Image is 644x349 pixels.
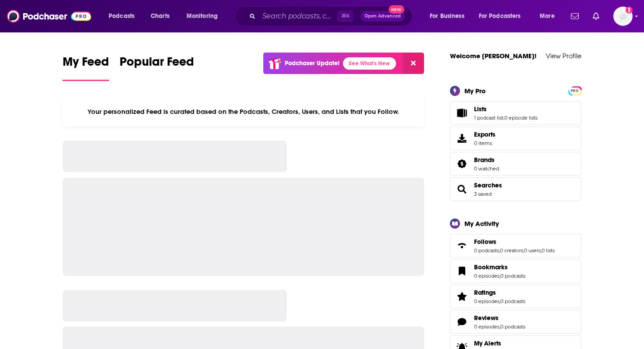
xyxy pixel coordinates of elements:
a: Popular Feed [120,54,194,81]
input: Search podcasts, credits, & more... [259,9,337,23]
span: For Business [430,10,464,22]
span: Exports [453,132,471,145]
p: Podchaser Update! [285,60,340,67]
a: Ratings [474,289,525,296]
span: My Alerts [474,339,501,347]
span: Ratings [450,285,581,308]
div: My Pro [464,87,486,95]
a: Searches [474,181,502,189]
a: 0 watched [474,166,499,172]
a: My Feed [63,54,109,81]
a: Brands [474,156,499,164]
a: Show notifications dropdown [567,9,582,24]
span: Searches [450,177,581,201]
span: New [389,5,404,14]
span: 0 items [474,140,495,146]
button: open menu [103,9,146,23]
a: 0 episodes [474,298,499,304]
a: 0 lists [541,247,555,254]
a: Charts [145,9,175,23]
span: , [503,115,504,121]
a: 0 podcasts [500,324,525,330]
a: Brands [453,158,471,170]
a: Welcome [PERSON_NAME]! [450,52,537,60]
span: , [499,324,500,330]
a: 0 episode lists [504,115,538,121]
a: Reviews [474,314,525,322]
span: For Podcasters [479,10,521,22]
span: Follows [474,238,496,246]
a: Reviews [453,316,471,328]
span: , [541,247,541,254]
span: Follows [450,234,581,257]
button: Open AdvancedNew [361,11,405,21]
img: Podchaser - Follow, Share and Rate Podcasts [7,8,91,25]
span: Open Advanced [364,14,401,18]
span: ⌘ K [337,11,354,22]
img: User Profile [613,7,633,26]
a: 0 users [524,247,541,254]
span: Podcasts [109,10,134,22]
span: Bookmarks [450,259,581,283]
span: Popular Feed [120,54,194,74]
button: open menu [473,9,534,23]
div: My Activity [464,219,499,228]
a: Follows [474,238,555,246]
span: Bookmarks [474,263,508,271]
a: See What's New [343,57,396,70]
a: Lists [474,105,538,113]
a: Show notifications dropdown [589,9,603,24]
a: Lists [453,107,471,119]
span: Reviews [450,310,581,334]
a: 0 episodes [474,324,499,330]
span: PRO [570,88,580,94]
button: open menu [424,9,475,23]
a: Ratings [453,290,471,303]
a: 0 podcasts [500,298,525,304]
div: Search podcasts, credits, & more... [243,6,421,26]
span: Brands [474,156,495,164]
a: Follows [453,240,471,252]
span: My Feed [63,54,109,74]
a: View Profile [546,52,581,60]
a: 1 podcast list [474,115,503,121]
span: Lists [450,101,581,125]
a: 0 podcasts [500,273,525,279]
span: Monitoring [187,10,218,22]
span: Charts [151,10,170,22]
a: Exports [450,127,581,150]
span: More [540,10,555,22]
button: open menu [534,9,566,23]
span: , [499,273,500,279]
button: open menu [180,9,229,23]
span: Logged in as danikarchmer [613,7,633,26]
span: , [523,247,524,254]
span: Lists [474,105,487,113]
span: , [499,298,500,304]
button: Show profile menu [613,7,633,26]
span: Exports [474,130,495,138]
a: 0 creators [500,247,523,254]
span: , [499,247,500,254]
a: Searches [453,183,471,195]
a: 0 podcasts [474,247,499,254]
div: Your personalized Feed is curated based on the Podcasts, Creators, Users, and Lists that you Follow. [63,97,424,127]
a: 3 saved [474,191,492,197]
span: Reviews [474,314,499,322]
a: PRO [570,87,580,93]
a: Bookmarks [474,263,525,271]
a: 0 episodes [474,273,499,279]
svg: Add a profile image [626,7,633,14]
span: Ratings [474,289,496,296]
a: Bookmarks [453,265,471,277]
span: Brands [450,152,581,176]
